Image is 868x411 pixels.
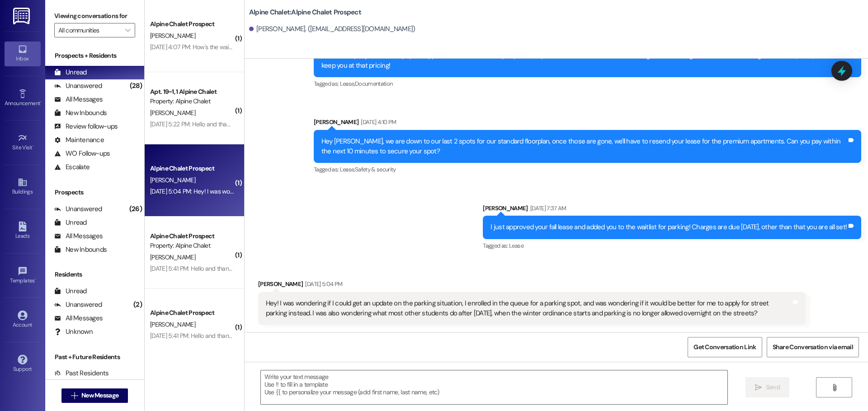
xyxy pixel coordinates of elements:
[483,203,861,216] div: [PERSON_NAME]
[54,300,102,309] div: Unanswered
[54,95,103,104] div: All Messages
[33,143,34,149] span: •
[745,377,789,397] button: Send
[5,219,41,243] a: Leads
[54,162,90,172] div: Escalate
[54,149,110,158] div: WO Follow-ups
[61,388,128,403] button: New Message
[258,279,806,292] div: [PERSON_NAME]
[125,27,130,34] i: 
[131,298,144,312] div: (2)
[314,163,861,176] div: Tagged as:
[150,109,195,117] span: [PERSON_NAME]
[150,87,234,97] div: Apt. 19~1, 1 Alpine Chalet
[266,299,791,318] div: Hey! I was wondering if I could get an update on the parking situation, I enrolled in the queue f...
[45,188,144,197] div: Prospects
[150,332,780,340] div: [DATE] 5:41 PM: Hello and thank you for contacting Rexburg Housing. You have reached us after hou...
[81,391,118,400] span: New Message
[150,19,234,29] div: Alpine Chalet Prospect
[127,202,144,216] div: (26)
[5,352,41,376] a: Support
[755,384,762,391] i: 
[150,231,234,241] div: Alpine Chalet Prospect
[150,320,195,328] span: [PERSON_NAME]
[773,342,853,352] span: Share Conversation via email
[693,342,756,352] span: Get Conversation Link
[249,8,361,17] b: Alpine Chalet: Alpine Chalet Prospect
[766,383,780,392] span: Send
[54,9,135,23] label: Viewing conversations for
[249,24,415,34] div: [PERSON_NAME]. ([EMAIL_ADDRESS][DOMAIN_NAME])
[688,337,762,357] button: Get Conversation Link
[54,314,103,323] div: All Messages
[35,276,36,282] span: •
[359,117,396,127] div: [DATE] 4:10 PM
[54,231,103,241] div: All Messages
[54,68,87,77] div: Unread
[831,384,838,391] i: 
[355,80,393,88] span: Documentation
[491,222,847,232] div: I just approved your fall lease and added you to the waitlist for parking! Charges are due [DATE]...
[321,137,847,156] div: Hey [PERSON_NAME], we are down to our last 2 spots for our standard floorplan, once those are gon...
[45,51,144,60] div: Prospects + Residents
[150,308,234,318] div: Alpine Chalet Prospect
[40,99,42,105] span: •
[355,166,396,173] span: Safety & security
[54,369,109,378] div: Past Residents
[150,32,195,40] span: [PERSON_NAME]
[54,122,118,131] div: Review follow-ups
[54,327,93,337] div: Unknown
[321,51,847,70] div: It looks like you just need to pay the application fee and security deposit, will you be able to ...
[314,117,861,130] div: [PERSON_NAME]
[54,245,107,254] div: New Inbounds
[150,264,780,272] div: [DATE] 5:41 PM: Hello and thank you for contacting Rexburg Housing. You have reached us after hou...
[54,218,87,227] div: Unread
[150,43,260,51] div: [DATE] 4:07 PM: How's the waitlist looking?
[71,392,78,399] i: 
[54,108,107,118] div: New Inbounds
[5,42,41,66] a: Inbox
[127,79,144,93] div: (28)
[150,253,195,261] span: [PERSON_NAME]
[767,337,859,357] button: Share Conversation via email
[58,23,121,37] input: All communities
[150,164,234,173] div: Alpine Chalet Prospect
[314,77,861,90] div: Tagged as:
[13,8,32,24] img: ResiDesk Logo
[54,204,102,214] div: Unanswered
[54,135,104,145] div: Maintenance
[340,80,355,88] span: Lease ,
[45,352,144,362] div: Past + Future Residents
[150,176,195,184] span: [PERSON_NAME]
[509,242,524,249] span: Lease
[150,97,234,106] div: Property: Alpine Chalet
[54,286,87,296] div: Unread
[150,120,781,128] div: [DATE] 5:22 PM: Hello and thank you for contacting Rexburg Housing. You have reached us after hou...
[483,239,861,252] div: Tagged as:
[5,308,41,332] a: Account
[303,279,342,289] div: [DATE] 5:04 PM
[5,130,41,155] a: Site Visit •
[150,241,234,250] div: Property: Alpine Chalet
[528,203,566,213] div: [DATE] 7:37 AM
[5,175,41,199] a: Buildings
[5,263,41,288] a: Templates •
[340,166,355,173] span: Lease ,
[45,270,144,279] div: Residents
[54,81,102,91] div: Unanswered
